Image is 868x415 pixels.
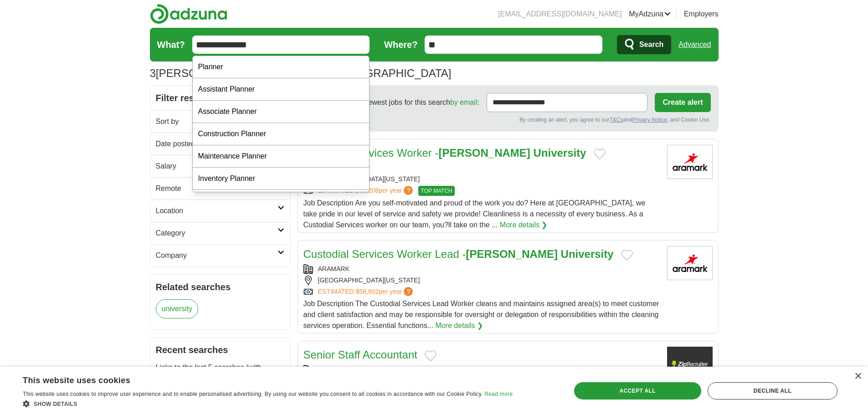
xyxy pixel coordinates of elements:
div: [GEOGRAPHIC_DATA][US_STATE] [303,174,660,184]
button: Add to favorite jobs [425,350,437,361]
a: More details ❯ [435,320,483,331]
a: MyAdzuna [629,9,671,20]
a: Salary [150,155,290,177]
span: Job Description Are you self-motivated and proud of the work you do? Here at [GEOGRAPHIC_DATA], w... [303,199,646,229]
div: [GEOGRAPHIC_DATA][US_STATE] [303,276,660,285]
button: Add to favorite jobs [594,149,606,159]
strong: [PERSON_NAME] [466,248,558,260]
button: Create alert [655,93,710,112]
label: Where? [384,38,417,51]
img: Aramark logo [667,145,713,179]
span: ? [404,186,413,195]
div: Decline all [708,382,837,400]
strong: University [534,147,586,159]
a: More details ❯ [500,220,548,231]
div: By creating an alert, you agree to our and , and Cookie Use. [305,116,711,124]
a: Date posted [150,133,290,155]
h2: Related searches [156,280,284,294]
h2: Remote [156,183,277,194]
a: Senior Staff Accountant [303,348,417,361]
h2: Salary [156,161,277,172]
img: Adzuna logo [150,4,227,24]
div: Inventory Planner [193,168,370,190]
a: Sort by [150,110,290,133]
div: Maintenance Planner [193,145,370,168]
span: $58,602 [355,288,379,295]
h2: Date posted [156,138,277,149]
span: ? [404,287,413,296]
span: Receive the newest jobs for this search : [324,97,479,108]
img: Aramark logo [667,246,713,280]
a: Location [150,200,290,222]
a: Custodial Services Worker -[PERSON_NAME] University [303,147,586,159]
h2: Category [156,228,277,239]
h2: Company [156,250,277,261]
a: Privacy Notice [632,117,667,123]
a: Custodial Services Worker Lead -[PERSON_NAME] University [303,248,614,260]
a: by email [450,98,478,106]
h1: [PERSON_NAME] University Jobs in [GEOGRAPHIC_DATA] [150,67,452,79]
div: Accept all [574,382,701,400]
h2: Location [156,205,277,216]
img: Chapman University logo [667,347,713,381]
div: Media Planner [193,190,370,212]
p: Links to the last 5 searches (with results) that you've made will be displayed here. [156,362,284,395]
a: Advanced [678,36,711,54]
div: Associate Planner [193,101,370,123]
a: Read more, opens a new window [484,391,513,397]
label: What? [157,38,185,51]
span: Job Description The Custodial Services Lead Worker cleans and maintains assigned area(s) to meet ... [303,300,659,329]
div: Planner [193,56,370,78]
span: This website uses cookies to improve user experience and to enable personalised advertising. By u... [23,391,483,397]
a: Company [150,244,290,266]
span: Search [639,36,663,54]
h2: Recent searches [156,343,284,357]
h2: Filter results [150,86,290,110]
h2: Sort by [156,116,277,127]
a: Category [150,222,290,244]
a: university [156,299,199,318]
a: [PERSON_NAME] UNIVERSITY [318,366,411,373]
div: Assistant Planner [193,78,370,101]
a: Remote [150,177,290,200]
span: Show details [34,401,77,407]
button: Add to favorite jobs [621,250,633,261]
div: Show details [23,399,513,408]
div: Construction Planner [193,123,370,145]
a: Employers [684,9,719,20]
a: ARAMARK [318,265,349,272]
button: Search [617,35,671,54]
div: Close [854,373,861,380]
strong: [PERSON_NAME] [438,147,530,159]
span: 3 [150,65,156,82]
span: TOP MATCH [418,186,454,196]
a: T&Cs [609,117,623,123]
li: [EMAIL_ADDRESS][DOMAIN_NAME] [498,9,621,20]
a: ESTIMATED:$58,602per year? [318,287,415,297]
div: This website uses cookies [23,372,490,386]
strong: University [561,248,614,260]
